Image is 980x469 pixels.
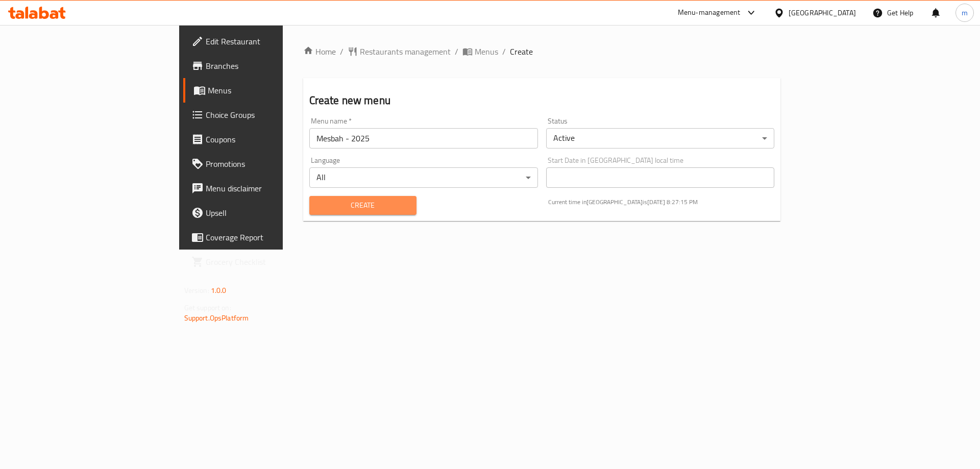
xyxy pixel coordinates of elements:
span: Grocery Checklist [206,256,335,268]
input: Please enter Menu name [309,128,538,149]
span: Restaurants management [360,45,451,58]
h2: Create new menu [309,93,775,108]
span: Get support on: [184,301,231,314]
span: Version: [184,284,209,297]
span: Coverage Report [206,231,335,243]
a: Menus [183,78,343,103]
button: Create [309,196,416,215]
span: Menu disclaimer [206,182,335,194]
a: Edit Restaurant [183,29,343,54]
span: Menus [208,84,335,96]
span: Create [510,45,533,58]
span: Edit Restaurant [206,35,335,47]
nav: breadcrumb [303,45,781,58]
span: Branches [206,60,335,72]
a: Support.OpsPlatform [184,311,249,325]
span: 1.0.0 [211,284,227,297]
a: Restaurants management [348,45,451,58]
a: Choice Groups [183,103,343,127]
p: Current time in [GEOGRAPHIC_DATA] is [DATE] 8:27:15 PM [548,198,775,207]
li: / [502,45,506,58]
div: [GEOGRAPHIC_DATA] [789,7,856,18]
div: All [309,167,538,188]
a: Coverage Report [183,225,343,250]
a: Coupons [183,127,343,152]
a: Grocery Checklist [183,250,343,274]
li: / [455,45,458,58]
a: Promotions [183,152,343,176]
a: Menu disclaimer [183,176,343,201]
span: Upsell [206,207,335,219]
span: Promotions [206,158,335,170]
span: Create [317,199,408,212]
span: Choice Groups [206,109,335,121]
div: Menu-management [678,7,741,19]
span: m [962,7,968,18]
div: Active [546,128,775,149]
a: Branches [183,54,343,78]
a: Menus [462,45,498,58]
a: Upsell [183,201,343,225]
span: Menus [475,45,498,58]
span: Coupons [206,133,335,145]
